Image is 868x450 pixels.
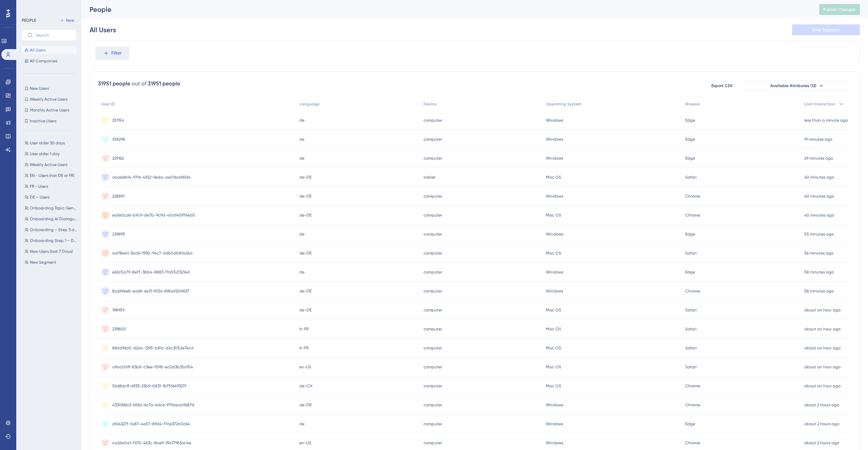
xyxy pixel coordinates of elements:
[30,97,67,102] span: Weekly Active Users
[299,156,304,161] span: de
[685,440,700,446] span: Chrome
[546,364,561,370] span: Mac OS
[685,156,695,161] span: Edge
[546,288,563,294] span: Windows
[423,288,442,294] span: computer
[66,18,74,23] span: New
[685,307,697,313] span: Safari
[804,327,841,331] time: about an hour ago
[299,101,319,107] span: Language
[685,250,697,256] span: Safari
[423,175,436,180] span: tablet
[685,269,695,275] span: Edge
[804,403,839,407] time: about 2 hours ago
[112,212,195,218] span: eafe0cd6-b9c9-de7b-9c9d-40af409764d0
[22,215,81,223] button: Onboarding AI Dialogue – Done
[423,364,442,370] span: computer
[792,24,860,35] button: Save Segment
[685,288,700,294] span: Chrome
[685,231,695,237] span: Edge
[132,80,146,88] div: out of
[546,269,563,275] span: Windows
[685,118,695,123] span: Edge
[22,57,77,65] button: All Companies
[423,440,442,446] span: computer
[705,80,739,91] button: Export CSV
[30,249,73,254] span: New Users (last 7 Days)
[546,345,561,351] span: Mac OS
[804,270,834,274] time: 58 minutes ago
[804,422,839,426] time: about 2 hours ago
[111,49,122,57] span: Filter
[546,175,561,180] span: Mac OS
[423,212,442,218] span: computer
[423,421,442,427] span: computer
[423,137,442,142] span: computer
[546,193,563,199] span: Windows
[299,345,309,351] span: fr-FR
[804,384,841,388] time: about an hour ago
[804,346,841,350] time: about an hour ago
[812,27,840,33] span: Save Segment
[685,326,697,332] span: Safari
[22,258,81,266] button: New Segment
[22,106,77,114] button: Monthly Active Users
[685,345,697,351] span: Safari
[112,118,124,123] span: 251154
[112,326,126,332] span: 239800
[22,139,81,147] button: User older 30 days
[22,171,81,180] button: EN - Users (not DE or FR)
[30,107,69,113] span: Monthly Active Users
[685,383,700,389] span: Chrome
[770,83,816,88] span: Available Attributes (12)
[98,80,130,88] div: 31951 people
[112,364,193,370] span: a9ac00ff-83b8-c3ee-f598-ec0d3b35d154
[804,308,841,312] time: about an hour ago
[112,440,191,446] span: ca26a0a1-7670-463c-8ce9-19a77f83ac4e
[423,231,442,237] span: computer
[685,137,695,142] span: Edge
[299,175,312,180] span: de-DE
[423,345,442,351] span: computer
[423,193,442,199] span: computer
[299,364,311,370] span: en-US
[22,204,81,212] button: Onboarding Topic Generated
[30,260,56,265] span: New Segment
[30,173,74,178] span: EN - Users (not DE or FR)
[112,288,189,294] span: 8a269ee8-ea68-6e31-f056-8f8a61249637
[546,118,563,123] span: Windows
[299,288,312,294] span: de-DE
[546,421,563,427] span: Windows
[299,193,312,199] span: de-DE
[30,162,67,167] span: Weekly Active Users
[685,101,700,107] span: Browser
[22,18,36,23] div: PEOPLE
[804,251,833,255] time: 56 minutes ago
[22,150,81,158] button: User older 1 day
[804,213,834,218] time: 40 minutes ago
[804,101,835,107] span: Last Interaction
[299,440,311,446] span: en-US
[423,326,442,332] span: computer
[423,269,442,275] span: computer
[546,402,563,408] span: Windows
[22,226,81,234] button: Onboarding – Step 3 done
[546,307,561,313] span: Mac OS
[112,269,190,275] span: e62c5a79-8ef7-3bb4-8883-7fa55213214d
[30,205,78,211] span: Onboarding Topic Generated
[423,402,442,408] span: computer
[685,421,695,427] span: Edge
[804,289,834,293] time: 58 minutes ago
[423,156,442,161] span: computer
[804,232,834,237] time: 55 minutes ago
[90,5,802,14] div: People
[423,250,442,256] span: computer
[30,58,57,64] span: All Companies
[819,4,860,15] button: Publish Changes
[30,140,65,146] span: User older 30 days
[299,118,304,123] span: de
[546,212,561,218] span: Mac OS
[22,117,77,125] button: Inactive Users
[299,402,312,408] span: de-DE
[22,193,81,201] button: DE – Users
